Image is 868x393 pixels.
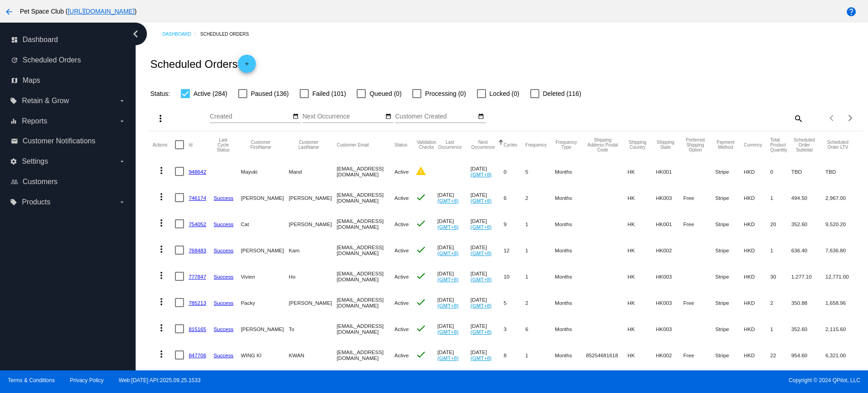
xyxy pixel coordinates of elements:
[438,224,459,230] a: (GMT+8)
[791,263,826,289] mat-cell: 1,277.10
[438,303,459,308] a: (GMT+8)
[471,198,492,204] a: (GMT+8)
[395,169,409,175] span: Active
[656,140,675,150] button: Change sorting for ShippingState
[715,237,744,263] mat-cell: Stripe
[22,117,47,125] span: Reports
[715,211,744,237] mat-cell: Stripe
[770,342,791,368] mat-cell: 22
[337,289,395,316] mat-cell: [EMAIL_ADDRESS][DOMAIN_NAME]
[525,237,555,263] mat-cell: 1
[684,185,716,211] mat-cell: Free
[627,158,656,185] mat-cell: HK
[11,73,126,88] a: map Maps
[442,377,860,384] span: Copyright © 2024 QPilot, LLC
[627,140,648,150] button: Change sorting for ShippingCountry
[471,289,504,316] mat-cell: [DATE]
[118,118,126,125] i: arrow_drop_down
[656,211,684,237] mat-cell: HK001
[214,247,234,253] a: Success
[471,250,492,256] a: (GMT+8)
[543,88,581,99] span: Deleted (116)
[395,247,409,253] span: Active
[555,316,586,342] mat-cell: Months
[504,263,525,289] mat-cell: 10
[471,316,504,342] mat-cell: [DATE]
[337,142,369,147] button: Change sorting for CustomerEmail
[744,142,762,147] button: Change sorting for CurrencyIso
[471,171,492,177] a: (GMT+8)
[826,342,859,368] mat-cell: 6,321.00
[395,142,407,147] button: Change sorting for Status
[241,342,289,368] mat-cell: WING KI
[156,191,167,202] mat-icon: more_vert
[627,211,656,237] mat-cell: HK
[395,221,409,227] span: Active
[152,131,175,158] mat-header-cell: Actions
[189,326,206,332] a: 815165
[555,211,586,237] mat-cell: Months
[241,211,289,237] mat-cell: Cat
[214,274,234,279] a: Success
[156,218,167,228] mat-icon: more_vert
[471,329,492,335] a: (GMT+8)
[826,140,850,150] button: Change sorting for LifetimeValue
[656,289,684,316] mat-cell: HK003
[210,113,291,120] input: Created
[425,88,466,99] span: Processing (0)
[656,185,684,211] mat-cell: HK003
[415,323,426,334] mat-icon: check
[22,97,69,105] span: Retain & Grow
[525,142,547,147] button: Change sorting for Frequency
[525,342,555,368] mat-cell: 1
[118,97,126,104] i: arrow_drop_down
[395,195,409,201] span: Active
[525,289,555,316] mat-cell: 2
[337,211,395,237] mat-cell: [EMAIL_ADDRESS][DOMAIN_NAME]
[826,237,859,263] mat-cell: 7,636.80
[770,316,791,342] mat-cell: 1
[656,316,684,342] mat-cell: HK003
[395,300,409,306] span: Active
[337,237,395,263] mat-cell: [EMAIL_ADDRESS][DOMAIN_NAME]
[471,342,504,368] mat-cell: [DATE]
[504,342,525,368] mat-cell: 8
[241,289,289,316] mat-cell: Packy
[744,316,770,342] mat-cell: HKD
[490,88,519,99] span: Locked (0)
[656,263,684,289] mat-cell: HK003
[791,289,826,316] mat-cell: 350.88
[438,329,459,335] a: (GMT+8)
[770,211,791,237] mat-cell: 20
[791,185,826,211] mat-cell: 494.50
[118,199,126,206] i: arrow_drop_down
[20,8,137,15] span: Pet Space Club ( )
[289,211,337,237] mat-cell: [PERSON_NAME]
[156,322,167,333] mat-icon: more_vert
[11,175,126,189] a: people_outline Customers
[189,247,206,253] a: 768483
[438,140,462,150] button: Change sorting for LastOccurrenceUtc
[289,140,329,150] button: Change sorting for CustomerLastName
[118,158,126,165] i: arrow_drop_down
[155,113,166,124] mat-icon: more_vert
[438,342,471,368] mat-cell: [DATE]
[251,88,289,99] span: Paused (136)
[11,134,126,148] a: email Customer Notifications
[11,77,18,84] i: map
[162,27,200,41] a: Dashboard
[23,36,58,44] span: Dashboard
[791,342,826,368] mat-cell: 954.60
[415,244,426,255] mat-icon: check
[841,109,859,127] button: Next page
[438,316,471,342] mat-cell: [DATE]
[302,113,384,120] input: Next Occurrence
[337,185,395,211] mat-cell: [EMAIL_ADDRESS][DOMAIN_NAME]
[415,131,438,158] mat-header-cell: Validation Checks
[11,137,18,145] i: email
[471,211,504,237] mat-cell: [DATE]
[241,263,289,289] mat-cell: Vivien
[289,342,337,368] mat-cell: KWAN
[438,263,471,289] mat-cell: [DATE]
[826,316,859,342] mat-cell: 2,115.60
